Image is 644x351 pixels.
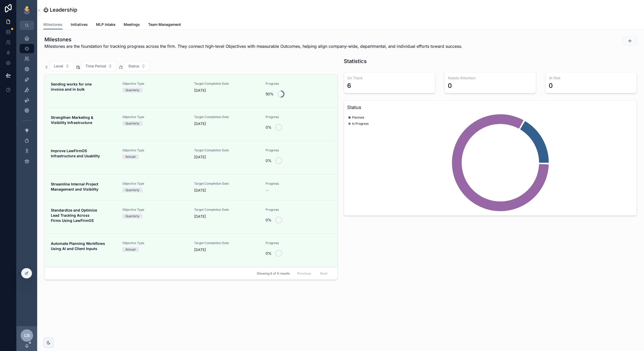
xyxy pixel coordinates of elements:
span: Progress [266,148,331,152]
div: scrollable content [17,30,37,173]
div: chart [347,113,634,212]
span: -- [266,188,269,193]
div: Annual [125,247,136,252]
span: Progress [266,82,331,86]
div: Quarterly [125,121,139,126]
span: Objective Type [122,182,188,186]
p: [DATE] [194,214,206,219]
span: Initiatives [71,22,88,27]
span: Progress [266,241,331,245]
span: Target Completion Date [194,241,259,245]
div: 0% [266,155,272,166]
a: MLP Intake [96,20,115,30]
a: Meetings [124,20,140,30]
p: [DATE] [194,188,206,193]
a: Milestones [43,20,62,30]
span: Objective Type [122,241,188,245]
span: In Progress [352,122,369,126]
h1: Milestones [44,36,462,43]
span: Target Completion Date [194,115,259,119]
p: [DATE] [194,88,206,93]
span: Target Completion Date [194,82,259,86]
span: Meetings [124,22,140,27]
span: Progress [266,208,331,212]
strong: Streamline Internal Project Management and Visibility [51,182,99,191]
span: Objective Type [122,82,188,86]
h1: ⏻ Leadership [43,6,77,13]
span: Milestones [43,22,62,27]
a: Streamline Internal Project Management and VisibilityObjective TypeQuarterlyTarget Completion Dat... [45,174,337,200]
span: Objective Type [122,115,188,119]
a: Sending works for one invoice and in bulkObjective TypeQuarterlyTarget Completion Date[DATE]Progr... [45,74,337,108]
h3: At Risk [549,75,634,81]
a: Improve LawFirmOS Infrastructure and UsabilityObjective TypeAnnualTarget Completion Date[DATE]Pro... [45,141,337,174]
a: Initiatives [71,20,88,30]
strong: Automate Planning Workflows Using AI and Client Inputs [51,241,106,251]
span: Objective Type [122,208,188,212]
span: Team Management [148,22,181,27]
button: Select Button [124,61,150,71]
button: Select Button [50,61,74,71]
span: Planned [352,115,364,120]
span: Progress [266,115,331,119]
span: Target Completion Date [194,148,259,152]
div: Quarterly [125,188,139,192]
strong: Strengthen Marketing & Visibility Infrastructure [51,115,94,125]
strong: Sending works for one invoice and in bulk [51,82,93,91]
div: 0% [266,248,272,259]
div: 0 [448,82,452,90]
span: Milestones are the foundation for tracking progress across the firm. They connect high-level Obje... [44,43,462,49]
div: 0% [266,122,272,132]
span: Showing 6 of 6 results [257,271,290,276]
span: Objective Type [122,148,188,152]
a: Team Management [148,20,181,30]
h3: Status [347,104,634,111]
span: Level [54,64,63,69]
span: CB [24,332,30,339]
span: Time Period [85,64,106,69]
a: Automate Planning Workflows Using AI and Client InputsObjective TypeAnnualTarget Completion Date[... [45,234,337,267]
button: Select Button [81,61,117,71]
a: Strengthen Marketing & Visibility InfrastructureObjective TypeQuarterlyTarget Completion Date[DAT... [45,108,337,141]
span: Status [128,64,139,69]
span: Target Completion Date [194,182,259,186]
h1: Statistics [344,58,367,65]
div: 0 [549,82,553,90]
span: Progress [266,182,331,186]
span: MLP Intake [96,22,115,27]
div: Quarterly [125,214,139,219]
p: [DATE] [194,121,206,126]
p: [DATE] [194,154,206,160]
div: 0% [266,215,272,225]
strong: Standardize and Optimize Lead Tracking Across Firms Using LawFirmOS [51,208,98,223]
div: Quarterly [125,88,139,92]
div: 50% [266,89,274,99]
h3: On Track [347,75,432,81]
img: App logo [23,6,31,14]
div: Annual [125,154,136,159]
strong: Improve LawFirmOS Infrastructure and Usability [51,149,100,158]
h3: Needs Attention [448,75,533,81]
span: Target Completion Date [194,208,259,212]
a: Standardize and Optimize Lead Tracking Across Firms Using LawFirmOSObjective TypeQuarterlyTarget ... [45,200,337,234]
p: [DATE] [194,247,206,252]
div: 6 [347,82,351,90]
